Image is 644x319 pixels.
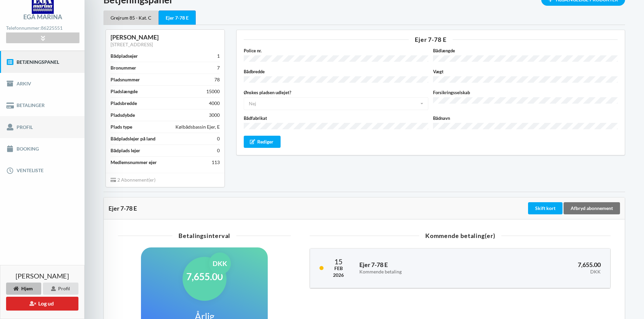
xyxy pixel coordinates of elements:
[310,233,611,239] div: Kommende betaling(er)
[103,10,159,25] div: Grejrum 85 - Kat. C
[244,47,428,54] label: Police nr.
[111,177,156,183] span: 2 Abonnement(er)
[206,88,220,95] div: 15000
[244,136,281,148] div: Rediger
[217,135,220,142] div: 0
[6,283,41,295] div: Hjem
[209,252,231,274] div: DKK
[528,202,563,214] div: Skift kort
[186,270,223,283] h1: 7,655.00
[244,36,618,43] div: Ejer 7-78 E
[111,33,220,41] div: [PERSON_NAME]
[433,47,618,54] label: Bådlængde
[111,124,132,130] div: Plads type
[6,297,78,311] button: Log ud
[23,14,62,20] div: Egå Marina
[111,159,157,166] div: Medlemsnummer ejer
[333,265,344,272] div: Feb
[433,68,618,75] label: Vægt
[43,283,78,295] div: Profil
[209,100,220,107] div: 4000
[159,10,196,25] div: Ejer 7-78 E
[111,112,135,118] div: Pladsdybde
[359,261,485,274] h3: Ejer 7-78 E
[209,112,220,118] div: 3000
[111,64,136,71] div: Bronummer
[111,135,156,142] div: Bådpladslejer på land
[175,124,220,130] div: Kølbådsbassin Ejer, E
[111,88,138,95] div: Pladslængde
[244,89,428,96] label: Ønskes pladsen udlejet?
[217,53,220,59] div: 1
[111,76,140,83] div: Pladsnummer
[214,76,220,83] div: 78
[118,233,291,239] div: Betalingsinterval
[111,100,137,107] div: Pladsbredde
[495,269,601,275] div: DKK
[217,64,220,71] div: 7
[6,24,79,33] div: Telefonnummer:
[16,272,69,279] span: [PERSON_NAME]
[433,89,618,96] label: Forsikringsselskab
[333,272,344,278] div: 2026
[217,147,220,154] div: 0
[41,25,63,31] strong: 86225551
[111,42,153,47] a: [STREET_ADDRESS]
[564,202,620,214] div: Afbryd abonnement
[111,53,138,59] div: Bådpladsejer
[495,261,601,274] h3: 7,655.00
[212,159,220,166] div: 113
[359,269,485,275] div: Kommende betaling
[333,258,344,265] div: 15
[109,205,527,212] div: Ejer 7-78 E
[244,115,428,122] label: Bådfabrikat
[433,115,618,122] label: Bådnavn
[111,147,140,154] div: Bådplads lejer
[244,68,428,75] label: Bådbredde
